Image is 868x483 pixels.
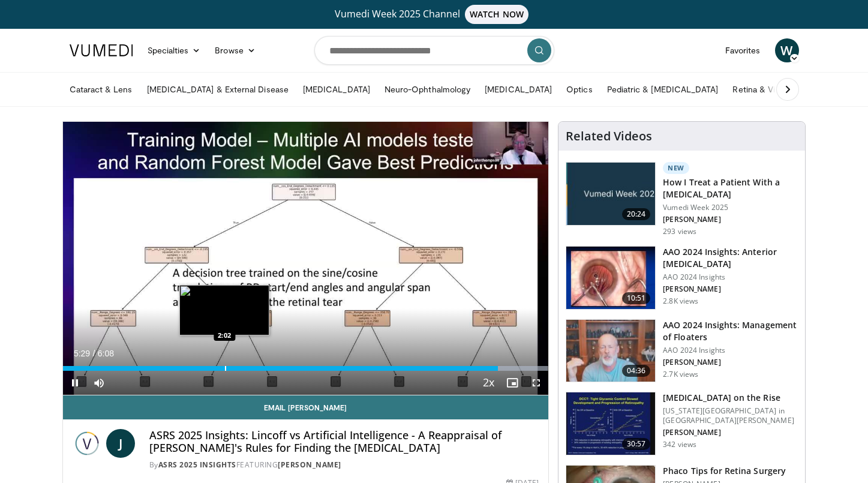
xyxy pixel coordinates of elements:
[477,77,559,101] a: [MEDICAL_DATA]
[663,284,798,294] p: [PERSON_NAME]
[622,438,651,450] span: 30:57
[663,370,698,379] p: 2.7K views
[663,358,798,367] p: [PERSON_NAME]
[566,320,655,382] img: 8e655e61-78ac-4b3e-a4e7-f43113671c25.150x105_q85_crop-smart_upscale.jpg
[663,176,798,200] h3: How I Treat a Patient With a [MEDICAL_DATA]
[663,272,798,282] p: AAO 2024 Insights
[663,319,798,343] h3: AAO 2024 Insights: Management of Floaters
[500,371,524,395] button: Enable picture-in-picture mode
[566,162,798,236] a: 20:24 New How I Treat a Patient With a [MEDICAL_DATA] Vumedi Week 2025 [PERSON_NAME] 293 views
[278,460,341,470] a: [PERSON_NAME]
[622,365,651,377] span: 04:36
[566,319,798,383] a: 04:36 AAO 2024 Insights: Management of Floaters AAO 2024 Insights [PERSON_NAME] 2.7K views
[465,5,528,24] span: WATCH NOW
[149,460,539,470] div: By FEATURING
[93,349,95,358] span: /
[600,77,726,101] a: Pediatric & [MEDICAL_DATA]
[70,44,133,56] img: VuMedi Logo
[179,285,269,335] img: image.jpeg
[74,349,90,358] span: 5:29
[663,203,798,212] p: Vumedi Week 2025
[314,36,554,65] input: Search topics, interventions
[663,392,798,404] h3: [MEDICAL_DATA] on the Rise
[663,465,786,477] h3: Phaco Tips for Retina Surgery
[663,227,696,236] p: 293 views
[663,215,798,224] p: [PERSON_NAME]
[775,38,799,62] a: W
[106,429,135,458] a: J
[566,392,655,455] img: 4ce8c11a-29c2-4c44-a801-4e6d49003971.150x105_q85_crop-smart_upscale.jpg
[566,392,798,455] a: 30:57 [MEDICAL_DATA] on the Rise [US_STATE][GEOGRAPHIC_DATA] in [GEOGRAPHIC_DATA][PERSON_NAME] [P...
[718,38,768,62] a: Favorites
[663,246,798,270] h3: AAO 2024 Insights: Anterior [MEDICAL_DATA]
[140,77,296,101] a: [MEDICAL_DATA] & External Disease
[158,460,236,470] a: ASRS 2025 Insights
[71,5,797,24] a: Vumedi Week 2025 ChannelWATCH NOW
[63,122,549,395] video-js: Video Player
[63,371,87,395] button: Pause
[524,371,548,395] button: Fullscreen
[73,429,101,458] img: ASRS 2025 Insights
[377,77,477,101] a: Neuro-Ophthalmology
[140,38,208,62] a: Specialties
[63,366,549,371] div: Progress Bar
[208,38,263,62] a: Browse
[622,208,651,220] span: 20:24
[622,292,651,304] span: 10:51
[559,77,599,101] a: Optics
[663,346,798,355] p: AAO 2024 Insights
[725,77,807,101] a: Retina & Vitreous
[296,77,377,101] a: [MEDICAL_DATA]
[566,246,798,310] a: 10:51 AAO 2024 Insights: Anterior [MEDICAL_DATA] AAO 2024 Insights [PERSON_NAME] 2.8K views
[566,129,652,143] h4: Related Videos
[87,371,111,395] button: Mute
[663,440,696,449] p: 342 views
[476,371,500,395] button: Playback Rate
[566,163,655,225] img: 02d29458-18ce-4e7f-be78-7423ab9bdffd.jpg.150x105_q85_crop-smart_upscale.jpg
[566,247,655,309] img: fd942f01-32bb-45af-b226-b96b538a46e6.150x105_q85_crop-smart_upscale.jpg
[663,406,798,425] p: [US_STATE][GEOGRAPHIC_DATA] in [GEOGRAPHIC_DATA][PERSON_NAME]
[149,429,539,455] h4: ASRS 2025 Insights: Lincoff vs Artificial Intelligence - A Reappraisal of [PERSON_NAME]'s Rules f...
[663,162,689,174] p: New
[63,395,549,419] a: Email [PERSON_NAME]
[663,428,798,437] p: [PERSON_NAME]
[98,349,114,358] span: 6:08
[62,77,140,101] a: Cataract & Lens
[663,296,698,306] p: 2.8K views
